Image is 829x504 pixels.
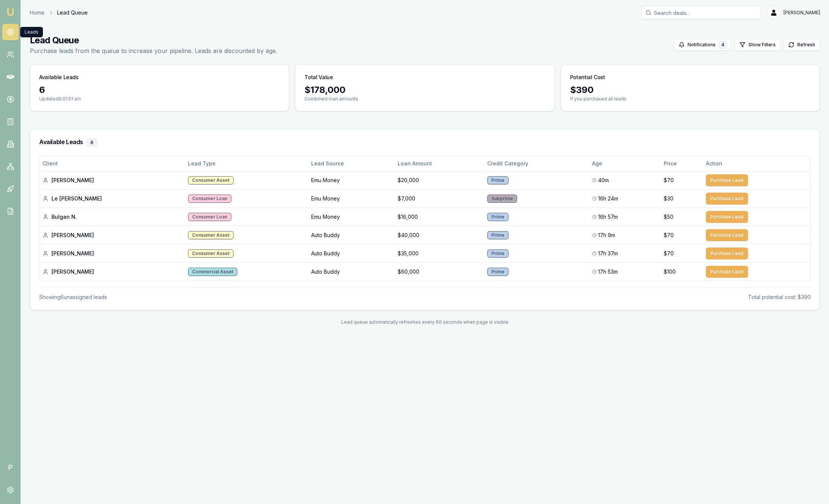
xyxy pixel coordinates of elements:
[188,213,231,221] div: Consumer Loan
[39,84,280,96] div: 6
[487,195,517,203] div: Subprime
[703,156,810,171] th: Action
[783,10,820,16] span: [PERSON_NAME]
[598,195,618,202] span: 16h 24m
[598,177,609,184] span: 40m
[598,268,618,276] span: 17h 53m
[598,250,618,257] span: 17h 37m
[706,229,748,241] button: Purchase Lead
[395,171,485,189] td: $20,000
[395,189,485,208] td: $7,000
[188,176,234,184] div: Consumer Asset
[188,249,234,258] div: Consumer Asset
[40,156,185,171] th: Client
[783,39,820,51] button: Refresh
[395,208,485,226] td: $16,000
[674,39,732,51] button: Notifications4
[589,156,661,171] th: Age
[30,34,277,46] h1: Lead Queue
[664,213,673,221] span: $50
[487,176,509,184] div: Prime
[30,319,820,325] div: Lead queue automatically refreshes every 60 seconds when page is visible
[43,231,182,239] div: [PERSON_NAME]
[395,156,485,171] th: Loan Amount
[484,156,589,171] th: Credit Category
[598,231,615,239] span: 17h 9m
[188,231,234,239] div: Consumer Asset
[39,96,280,102] p: Updated 9:01:51 am
[664,268,676,276] span: $100
[188,268,237,276] div: Commercial Asset
[664,195,673,202] span: $30
[308,156,395,171] th: Lead Source
[664,250,674,257] span: $70
[39,293,107,301] div: Showing 6 unassigned lead s
[395,262,485,281] td: $60,000
[395,244,485,262] td: $35,000
[735,39,780,51] button: Show Filters
[43,213,182,221] div: Bulgan N.
[661,156,703,171] th: Price
[570,84,811,96] div: $ 390
[642,6,761,19] input: Search deals
[748,293,811,301] div: Total potential cost: $390
[598,213,618,221] span: 16h 57m
[43,195,182,202] div: Le [PERSON_NAME]
[308,262,395,281] td: Auto Buddy
[308,244,395,262] td: Auto Buddy
[706,174,748,186] button: Purchase Lead
[487,213,509,221] div: Prime
[487,249,509,258] div: Prime
[304,96,545,102] p: Combined loan amounts
[30,9,44,16] a: Home
[570,96,811,102] p: If you purchased all leads
[308,226,395,244] td: Auto Buddy
[706,211,748,223] button: Purchase Lead
[30,9,88,16] nav: breadcrumb
[664,177,674,184] span: $70
[2,459,19,476] span: P
[188,195,231,203] div: Consumer Loan
[6,7,15,16] img: emu-icon-u.png
[43,268,182,276] div: [PERSON_NAME]
[39,74,79,81] h3: Available Leads
[86,139,97,147] div: 6
[308,171,395,189] td: Emu Money
[308,208,395,226] td: Emu Money
[570,74,605,81] h3: Potential Cost
[185,156,308,171] th: Lead Type
[304,74,333,81] h3: Total Value
[57,9,88,16] span: Lead Queue
[487,231,509,239] div: Prime
[30,46,277,55] p: Purchase leads from the queue to increase your pipeline. Leads are discounted by age.
[706,248,748,259] button: Purchase Lead
[719,41,727,49] div: 4
[706,266,748,278] button: Purchase Lead
[308,189,395,208] td: Emu Money
[304,84,545,96] div: $ 178,000
[39,139,811,147] h3: Available Leads
[487,268,509,276] div: Prime
[706,193,748,205] button: Purchase Lead
[664,231,674,239] span: $70
[43,250,182,257] div: [PERSON_NAME]
[395,226,485,244] td: $40,000
[43,177,182,184] div: [PERSON_NAME]
[20,27,43,37] div: Leads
